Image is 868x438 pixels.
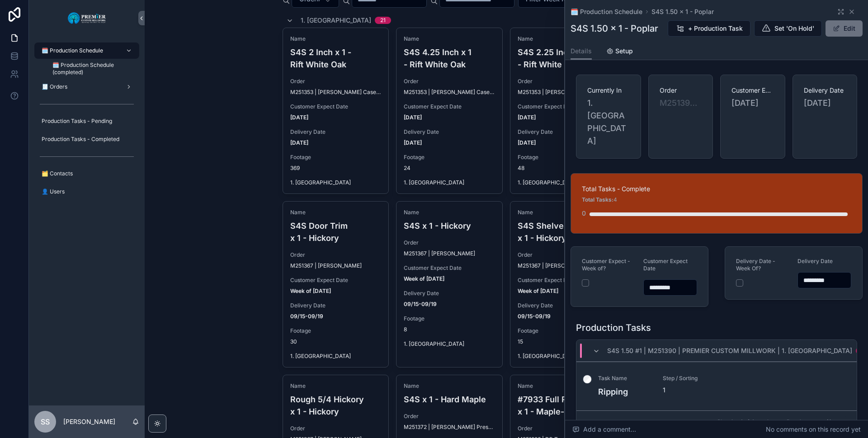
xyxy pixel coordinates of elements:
[518,251,609,259] span: Order
[518,382,609,390] span: Name
[404,424,495,431] span: M251372 | [PERSON_NAME] Presentation Furniture
[404,340,495,348] span: 1. [GEOGRAPHIC_DATA]
[660,97,702,109] a: M251390 | Premier Custom Millwork
[766,425,861,434] span: No comments on this record yet
[404,89,495,96] span: M251353 | [PERSON_NAME] Caseworks
[63,417,115,426] p: [PERSON_NAME]
[290,302,382,309] span: Delivery Date
[404,382,495,390] span: Name
[34,42,139,59] a: 🗓️ Production Schedule
[29,36,145,212] div: scrollable content
[518,209,609,216] span: Name
[518,46,609,71] h4: S4S 2.25 Inch x 1 - Rift White Oak
[607,346,852,355] span: S4S 1.50 #1 | M251390 | Premier Custom Millwork | 1. [GEOGRAPHIC_DATA]
[643,258,688,272] span: Customer Expect Date
[404,179,495,186] span: 1. [GEOGRAPHIC_DATA]
[404,114,422,121] strong: [DATE]
[67,11,107,25] img: App logo
[396,201,503,367] a: NameS4S x 1 - HickoryOrderM251367 | [PERSON_NAME]Customer Expect DateWeek of [DATE]Delivery Date0...
[797,258,833,264] span: Delivery Date
[290,425,382,432] span: Order
[404,165,495,172] span: 24
[396,28,503,194] a: NameS4S 4.25 Inch x 1 - Rift White OakOrderM251353 | [PERSON_NAME] CaseworksCustomer Expect Date[...
[290,139,308,146] strong: [DATE]
[518,425,609,432] span: Order
[572,425,636,434] span: Add a comment...
[518,114,536,121] strong: [DATE]
[576,362,857,410] a: Task NameRippingStep / Sorting1
[582,196,613,203] strong: Total Tasks:
[518,139,536,146] strong: [DATE]
[754,20,822,37] button: Set 'On Hold'
[404,139,422,146] strong: [DATE]
[42,188,65,195] span: 👤 Users
[576,321,651,334] h1: Production Tasks
[45,61,139,77] a: 🗓️ Production Schedule (completed)
[404,264,495,272] span: Customer Expect Date
[518,128,609,136] span: Delivery Date
[615,47,633,56] span: Setup
[290,220,382,244] h4: S4S Door Trim x 1 - Hickory
[518,165,609,172] span: 48
[518,287,558,294] strong: Week of [DATE]
[41,416,50,427] span: SS
[283,28,389,194] a: NameS4S 2 Inch x 1 - Rift White OakOrderM251353 | [PERSON_NAME] CaseworksCustomer Expect Date[DAT...
[663,375,717,382] span: Step / Sorting
[774,24,814,33] span: Set 'On Hold'
[821,414,846,429] button: Next
[52,61,130,76] span: 🗓️ Production Schedule (completed)
[651,7,714,16] span: S4S 1.50 x 1 - Poplar
[404,220,495,232] h4: S4S x 1 - Hickory
[404,78,495,85] span: Order
[571,22,658,35] h1: S4S 1.50 x 1 - Poplar
[510,201,617,367] a: NameS4S Shelves x 1 - HickoryOrderM251367 | [PERSON_NAME]Customer Expect DateWeek of [DATE]Delive...
[290,251,382,259] span: Order
[571,43,592,60] a: Details
[518,35,609,42] span: Name
[290,46,382,71] h4: S4S 2 Inch x 1 - Rift White Oak
[804,86,846,95] span: Delivery Date
[660,86,702,95] span: Order
[42,118,112,125] span: Production Tasks - Pending
[582,196,617,203] span: 4
[518,353,609,360] span: 1. [GEOGRAPHIC_DATA]
[404,326,495,333] span: 8
[290,114,308,121] strong: [DATE]
[518,393,609,418] h4: #7933 Full Round x 1 - Maple- ANY
[290,353,382,360] span: 1. [GEOGRAPHIC_DATA]
[290,382,382,390] span: Name
[290,35,382,42] span: Name
[582,204,586,222] div: 0
[582,184,851,193] span: Total Tasks - Complete
[290,287,331,294] strong: Week of [DATE]
[301,16,371,25] span: 1. [GEOGRAPHIC_DATA]
[290,313,323,320] strong: 09/15-09/19
[34,131,139,147] a: Production Tasks - Completed
[290,179,382,186] span: 1. [GEOGRAPHIC_DATA]
[731,97,774,109] span: [DATE]
[283,201,389,367] a: NameS4S Door Trim x 1 - HickoryOrderM251367 | [PERSON_NAME]Customer Expect DateWeek of [DATE]Deli...
[42,136,119,143] span: Production Tasks - Completed
[518,277,609,284] span: Customer Expect Date
[571,47,592,56] span: Details
[404,413,495,420] span: Order
[290,78,382,85] span: Order
[42,83,67,90] span: 🧾 Orders
[736,258,775,272] span: Delivery Date - Week Of?
[290,154,382,161] span: Footage
[518,262,589,269] span: M251367 | [PERSON_NAME]
[290,128,382,136] span: Delivery Date
[404,393,495,405] h4: S4S x 1 - Hard Maple
[518,220,609,244] h4: S4S Shelves x 1 - Hickory
[571,7,642,16] a: 🗓️ Production Schedule
[380,17,386,24] div: 21
[518,327,609,334] span: Footage
[404,46,495,71] h4: S4S 4.25 Inch x 1 - Rift White Oak
[404,290,495,297] span: Delivery Date
[404,239,495,246] span: Order
[34,79,139,95] a: 🧾 Orders
[290,327,382,334] span: Footage
[518,313,551,320] strong: 09/15-09/19
[34,113,139,129] a: Production Tasks - Pending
